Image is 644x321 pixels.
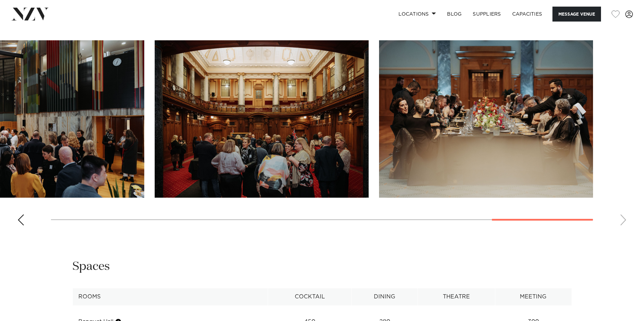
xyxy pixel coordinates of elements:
swiper-slide: 13 / 13 [379,40,593,198]
a: Capacities [507,7,548,22]
swiper-slide: 12 / 13 [155,40,369,198]
th: Cocktail [268,288,352,305]
button: Message Venue [552,7,601,22]
a: Locations [393,7,441,22]
th: Dining [352,288,418,305]
h2: Spaces [72,259,110,274]
th: Meeting [495,288,572,305]
th: Rooms [72,288,268,305]
a: SUPPLIERS [467,7,506,22]
a: BLOG [441,7,467,22]
th: Theatre [418,288,495,305]
img: nzv-logo.png [11,8,49,20]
